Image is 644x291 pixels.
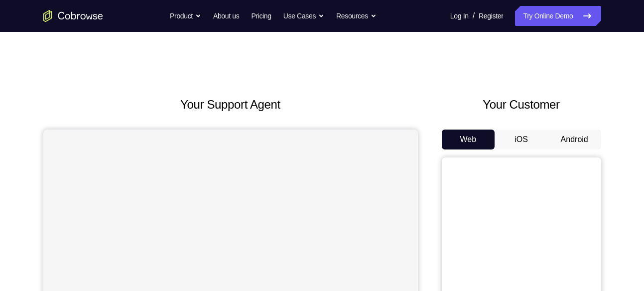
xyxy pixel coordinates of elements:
[450,6,469,26] a: Log In
[442,130,495,149] button: Web
[283,6,324,26] button: Use Cases
[43,96,418,114] h2: Your Support Agent
[548,130,601,149] button: Android
[170,6,201,26] button: Product
[495,130,548,149] button: iOS
[515,6,601,26] a: Try Online Demo
[336,6,377,26] button: Resources
[442,96,601,114] h2: Your Customer
[473,10,475,22] span: /
[479,6,503,26] a: Register
[251,6,271,26] a: Pricing
[43,10,103,22] a: Go to the home page
[213,6,239,26] a: About us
